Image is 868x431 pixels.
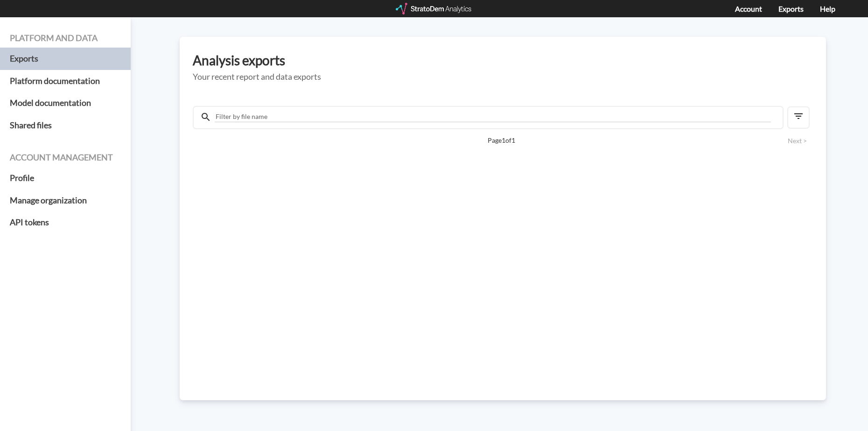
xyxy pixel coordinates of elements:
[215,111,771,122] input: Filter by file name
[10,211,121,234] a: API tokens
[193,53,813,68] h3: Analysis exports
[10,153,121,162] h4: Account management
[10,167,121,189] a: Profile
[785,136,810,146] button: Next >
[225,136,777,145] span: Page 1 of 1
[820,4,835,13] a: Help
[10,189,121,212] a: Manage organization
[193,72,813,82] h5: Your recent report and data exports
[778,4,804,13] a: Exports
[10,48,121,70] a: Exports
[10,34,121,43] h4: Platform and data
[10,92,121,114] a: Model documentation
[10,114,121,137] a: Shared files
[735,4,762,13] a: Account
[10,70,121,92] a: Platform documentation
